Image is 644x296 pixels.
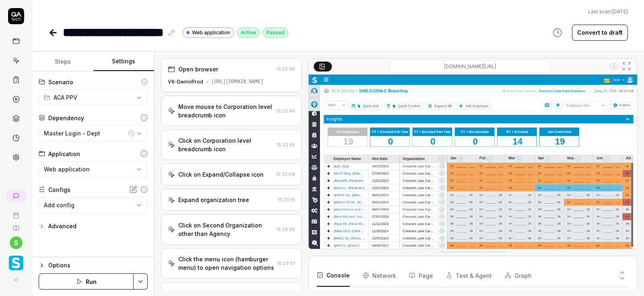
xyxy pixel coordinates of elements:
[237,27,260,38] div: Active
[178,221,273,238] div: Click on Second Organization other than Agency
[48,261,148,270] div: Options
[505,264,532,287] button: Graph
[32,52,93,71] button: Steps
[309,75,637,280] img: Screenshot
[9,256,23,270] img: Smartlinx Logo
[588,8,628,15] span: Last scan:
[277,108,295,114] time: 15:22:43
[39,273,134,290] button: Run
[409,264,433,287] button: Page
[620,60,633,73] button: Open in full screen
[39,161,148,177] button: Web application
[183,27,234,38] a: Web application
[277,66,295,72] time: 15:22:28
[44,165,90,173] span: Web application
[278,197,295,202] time: 15:23:16
[54,93,77,102] span: ACA PPV
[588,8,628,15] button: Last scan:[DATE]
[446,264,492,287] button: Test & Agent
[276,171,295,177] time: 15:23:06
[48,78,73,86] div: Scenario
[48,186,70,194] div: Configs
[93,52,155,71] button: Settings
[168,78,203,85] div: V6-DemoProd
[612,8,628,15] time: [DATE]
[178,65,218,73] div: Open browser
[48,114,84,122] div: Dependency
[39,261,148,270] button: Options
[6,190,26,202] a: New conversation
[211,78,264,85] div: [URL][DOMAIN_NAME]
[572,25,628,41] button: Convert to draft
[548,25,567,41] button: View version history
[263,27,288,38] div: Passed
[363,264,396,287] button: Network
[178,136,274,153] div: Click on Corporation level breadcrumb icon
[48,221,76,231] div: Advanced
[317,264,350,287] button: Console
[178,170,264,179] div: Click on Expand/Collapse icon
[10,236,23,249] button: s
[178,255,274,272] div: Click the menu icon (hamburger menu) to open navigation options
[178,102,273,119] div: Move mouse to Corporation level breadcrumb icon
[48,150,80,158] div: Application
[39,125,148,142] button: Master Login - Dept
[3,206,29,219] a: Book a call with us
[192,29,230,36] span: Web application
[39,221,76,231] button: Advanced
[44,129,126,138] div: Master Login - Dept
[178,196,249,204] div: Expand organization tree
[39,90,148,106] button: ACA PPV
[607,60,620,73] button: Show all interative elements
[277,227,295,232] time: 15:23:26
[277,142,295,148] time: 15:22:55
[277,261,295,266] time: 15:23:37
[3,219,29,231] a: Documentation
[3,249,29,272] button: Smartlinx Logo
